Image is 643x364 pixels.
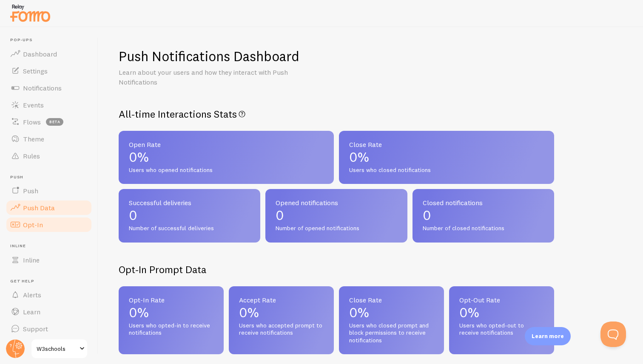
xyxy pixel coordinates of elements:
span: Number of closed notifications [423,225,544,232]
span: Close Rate [349,296,434,303]
span: Theme [23,135,44,143]
span: Opt-In Rate [129,296,213,303]
span: Users who opted-out to receive notifications [459,322,544,337]
h1: Push Notifications Dashboard [119,48,299,65]
span: Push Data [23,203,55,212]
span: Push [10,175,93,180]
img: fomo-relay-logo-orange.svg [9,2,51,24]
span: Settings [23,67,48,75]
span: Accept Rate [239,296,324,303]
p: Learn more [532,332,564,340]
a: Push [5,182,93,199]
span: Pop-ups [10,37,93,43]
a: Notifications [5,79,93,96]
span: Rules [23,152,40,160]
a: Opt-In [5,216,93,233]
a: Rules [5,147,93,164]
a: Theme [5,130,93,147]
h2: All-time Interactions Stats [119,107,554,121]
span: Get Help [10,279,93,284]
span: Users who closed prompt and block permissions to receive notifications [349,322,434,344]
span: Notifications [23,84,62,92]
span: Closed notifications [423,199,544,206]
span: Dashboard [23,50,57,58]
p: 0% [349,306,434,319]
span: Flows [23,118,41,126]
a: Settings [5,62,93,79]
p: 0% [349,150,544,164]
span: Number of opened notifications [276,225,397,232]
a: Support [5,320,93,337]
p: 0% [129,306,213,319]
span: W3schools [37,344,77,354]
span: Push [23,186,38,195]
span: Opened notifications [276,199,397,206]
span: Close Rate [349,141,544,148]
a: Push Data [5,199,93,216]
a: W3schools [31,339,88,359]
p: 0 [276,209,397,222]
h2: Opt-In Prompt Data [119,263,554,276]
span: Open Rate [129,141,324,148]
div: Learn more [525,327,571,345]
span: Inline [23,256,40,264]
span: Successful deliveries [129,199,250,206]
iframe: Help Scout Beacon - Open [600,322,626,347]
a: Dashboard [5,45,93,62]
p: 0 [129,209,250,222]
p: 0% [459,306,544,319]
p: 0 [423,209,544,222]
span: Users who closed notifications [349,166,544,174]
a: Events [5,96,93,113]
a: Alerts [5,286,93,303]
span: Users who opened notifications [129,166,324,174]
a: Flows beta [5,113,93,130]
span: Users who opted-in to receive notifications [129,322,213,337]
span: Opt-In [23,220,43,229]
span: Learn [23,308,40,316]
span: Users who accepted prompt to receive notifications [239,322,324,337]
span: beta [46,118,63,126]
p: Learn about your users and how they interact with Push Notifications [119,68,323,87]
span: Number of successful deliveries [129,225,250,232]
span: Opt-Out Rate [459,296,544,303]
span: Support [23,324,48,333]
span: Events [23,101,44,109]
a: Inline [5,251,93,268]
span: Alerts [23,291,41,299]
p: 0% [239,306,324,319]
p: 0% [129,150,324,164]
span: Inline [10,243,93,249]
a: Learn [5,303,93,320]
